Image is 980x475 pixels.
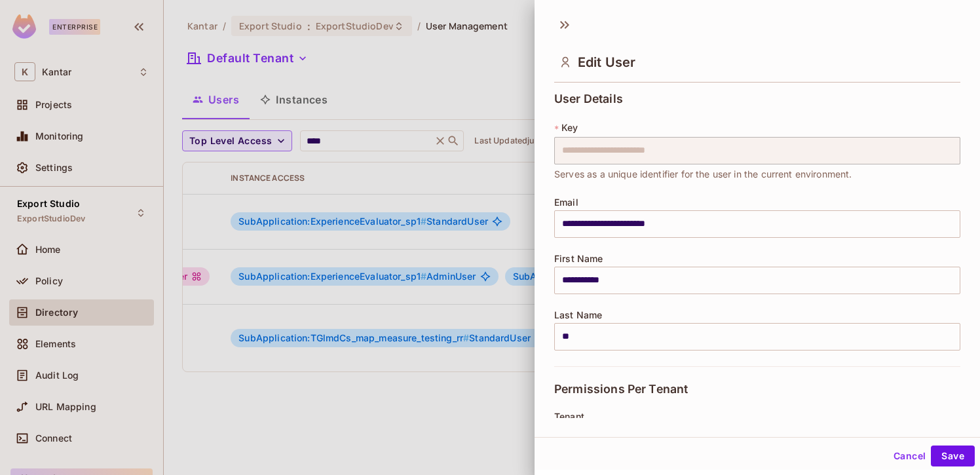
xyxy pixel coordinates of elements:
span: Permissions Per Tenant [554,383,688,396]
span: Edit User [578,54,635,70]
span: First Name [554,254,603,264]
button: Save [931,446,975,466]
span: Tenant [554,411,584,422]
span: Serves as a unique identifier for the user in the current environment. [554,167,852,181]
span: Last Name [554,310,602,320]
span: User Details [554,92,623,105]
button: Cancel [888,446,931,466]
span: Key [561,123,578,133]
span: Email [554,197,578,208]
